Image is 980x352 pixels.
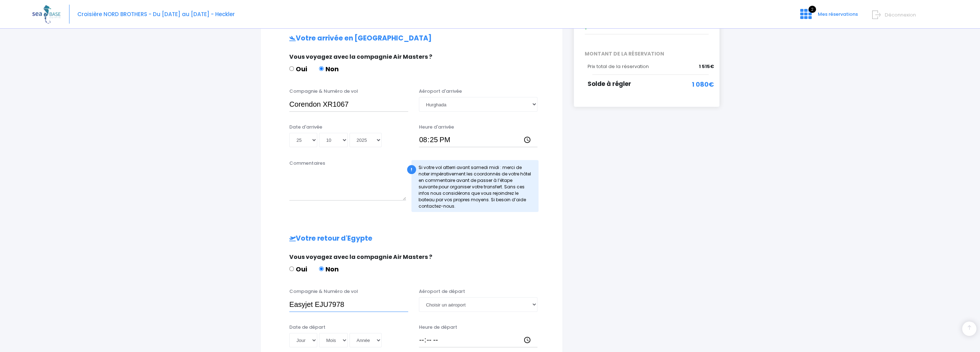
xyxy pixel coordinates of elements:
[588,79,631,88] span: Solde à régler
[808,6,816,13] span: 2
[275,235,548,243] h2: Votre retour d'Egypte
[699,63,714,70] span: 1 515€
[77,10,235,18] span: Croisière NORD BROTHERS - Du [DATE] au [DATE] - Heckler
[289,264,307,274] label: Oui
[289,288,358,295] label: Compagnie & Numéro de vol
[289,66,294,71] input: Oui
[289,88,358,95] label: Compagnie & Numéro de vol
[289,64,307,74] label: Oui
[419,88,462,95] label: Aéroport d'arrivée
[411,160,539,212] div: Si votre vol atterri avant samedi midi : merci de noter impérativement les coordonnés de votre hô...
[289,160,325,167] label: Commentaires
[289,253,432,261] span: Vous voyagez avec la compagnie Air Masters ?
[588,63,649,70] span: Prix total de la réservation
[818,11,858,18] span: Mes réservations
[275,34,548,43] h2: Votre arrivée en [GEOGRAPHIC_DATA]
[289,53,432,61] span: Vous voyagez avec la compagnie Air Masters ?
[319,66,324,71] input: Non
[419,324,457,331] label: Heure de départ
[289,124,322,131] label: Date d'arrivée
[289,324,325,331] label: Date de départ
[407,165,416,174] div: !
[579,50,714,58] span: MONTANT DE LA RÉSERVATION
[692,79,714,89] span: 1 080€
[419,124,454,131] label: Heure d'arrivée
[419,288,465,295] label: Aéroport de départ
[319,64,339,74] label: Non
[319,266,324,271] input: Non
[885,11,916,18] span: Déconnexion
[319,264,339,274] label: Non
[289,266,294,271] input: Oui
[795,13,862,20] a: 2 Mes réservations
